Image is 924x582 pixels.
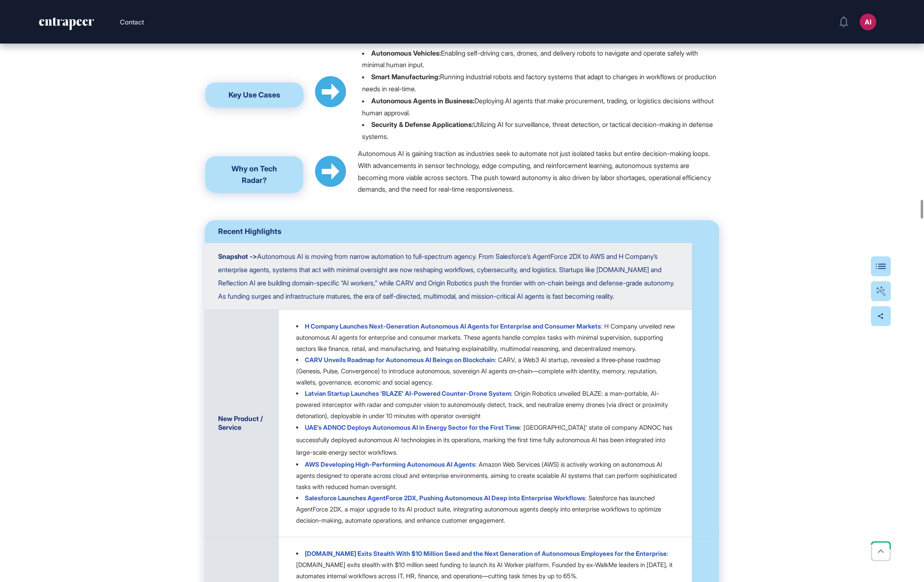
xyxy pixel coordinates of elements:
strong: Snapshot -> [218,252,257,261]
a: CARV Unveils Roadmap for Autonomous AI Beings on Blockchain [305,356,495,364]
strong: Smart Manufacturing: [371,73,440,81]
button: Contact [120,17,144,27]
span: Why on Tech Radar? [231,164,277,185]
button: AI [860,14,876,30]
p: Utilizing AI for surveillance, threat detection, or tactical decision-making in defense systems. [362,120,713,141]
a: H Company Launches Next-Generation Autonomous AI Agents for Enterprise and Consumer Markets [305,322,601,330]
p: : Salesforce has launched AgentForce 2DX, a major upgrade to its AI product suite, integrating au... [296,494,661,524]
li: : [GEOGRAPHIC_DATA]' state oil company ADNOC has successfully deployed autonomous AI technologies... [296,421,678,459]
span: New Product / Service [218,414,263,431]
a: UAE’s ADNOC Deploys Autonomous AI in Energy Sector for the First Time [305,424,520,431]
a: [DOMAIN_NAME] Exits Stealth With $10 Million Seed and the Next Generation of Autonomous Employees... [305,550,667,558]
li: : Origin Robotics unveiled BLAZE: a man-portable, AI-powered interceptor with radar and computer ... [296,388,678,421]
li: : H Company unveiled new autonomous AI agents for enterprise and consumer markets. These agents h... [296,321,678,354]
strong: Autonomous Vehicles: [371,49,441,57]
strong: Autonomous Agents in Business: [371,97,474,105]
a: Latvian Startup Launches ‘BLAZE’ AI-Powered Counter-Drone System [305,390,511,397]
li: : [DOMAIN_NAME] exits stealth with $10 million seed funding to launch its AI Worker platform. Fou... [296,548,678,582]
a: entrapeer-logo [38,17,95,33]
span: Autonomous AI is moving from narrow automation to full-spectrum agency. From Salesforce’s AgentFo... [218,252,675,300]
li: : CARV, a Web3 AI startup, revealed a three‑phase roadmap (Genesis, Pulse, Convergence) to introd... [296,354,678,388]
strong: Security & Defense Applications: [371,120,473,129]
a: Salesforce Launches AgentForce 2DX, Pushing Autonomous AI Deep into Enterprise Workflows [305,494,585,502]
span: Recent Highlights [218,227,282,236]
p: Autonomous AI is gaining traction as industries seek to automate not just isolated tasks but enti... [358,148,719,195]
p: Enabling self-driving cars, drones, and delivery robots to navigate and operate safely with minim... [362,49,698,69]
a: AWS Developing High-Performing Autonomous AI Agents [305,460,475,468]
p: Deploying AI agents that make procurement, trading, or logistics decisions without human approval. [362,97,714,117]
p: Running industrial robots and factory systems that adapt to changes in workflows or production ne... [362,73,716,93]
span: Key Use Cases [229,90,280,99]
p: : Amazon Web Services (AWS) is actively working on autonomous AI agents designed to operate acros... [296,460,677,491]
